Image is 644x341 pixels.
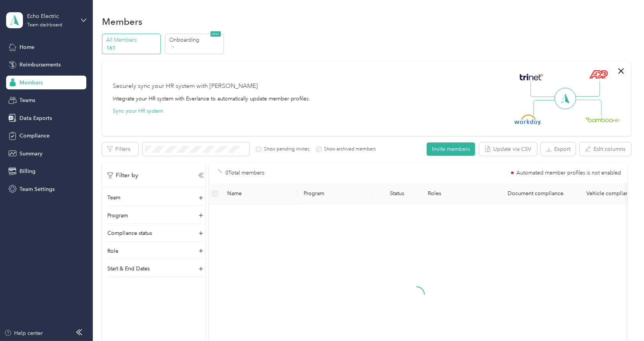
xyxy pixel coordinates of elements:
span: Automated member profiles is not enabled [516,170,621,176]
span: Summary [19,150,42,158]
div: Echo Electric [27,12,75,20]
th: Name [221,183,298,204]
button: Update via CSV [479,142,537,156]
span: Compliance [19,132,50,140]
span: Billing [19,167,36,175]
h1: Members [102,18,142,26]
p: Filter by [107,171,138,180]
p: Role [107,247,118,255]
span: Members [19,79,43,87]
img: Line Right Down [575,100,602,116]
span: Data Exports [19,114,52,122]
th: Status [372,183,422,204]
div: Vehicle compliance [579,190,642,197]
div: Document compliance [504,190,567,197]
p: 161 [107,44,159,52]
p: 0 Total members [225,169,264,177]
p: Program [107,212,128,220]
span: Home [19,43,34,51]
button: Help center [4,329,43,337]
p: Onboarding [169,36,221,44]
th: Roles [422,183,498,204]
p: Compliance status [107,229,152,237]
span: Reimbursements [19,61,61,69]
span: Name [227,190,291,197]
p: Team [107,194,120,202]
button: Export [541,142,576,156]
label: Show archived members [322,146,376,153]
iframe: Everlance-gr Chat Button Frame [601,298,644,341]
span: NEW [210,31,221,37]
img: Line Left Down [533,100,560,115]
img: BambooHR [585,117,620,122]
p: All Members [107,36,159,44]
th: Program [298,183,372,204]
p: Start & End Dates [107,265,150,273]
img: Workday [515,115,541,125]
button: Edit columns [580,142,631,156]
span: Team Settings [19,185,55,193]
img: ADP [589,70,608,79]
img: Line Right Up [573,81,600,97]
button: Invite members [427,142,475,156]
img: Trinet [518,72,545,82]
div: Securely sync your HR system with [PERSON_NAME] [113,82,258,91]
div: Integrate your HR system with Everlance to automatically update member profiles. [113,95,310,103]
label: Show pending invites [261,146,309,153]
span: Teams [19,96,35,104]
div: Team dashboard [27,23,62,27]
button: Filters [102,142,138,156]
img: Line Left Up [531,81,557,97]
button: Sync your HR system [113,107,163,115]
